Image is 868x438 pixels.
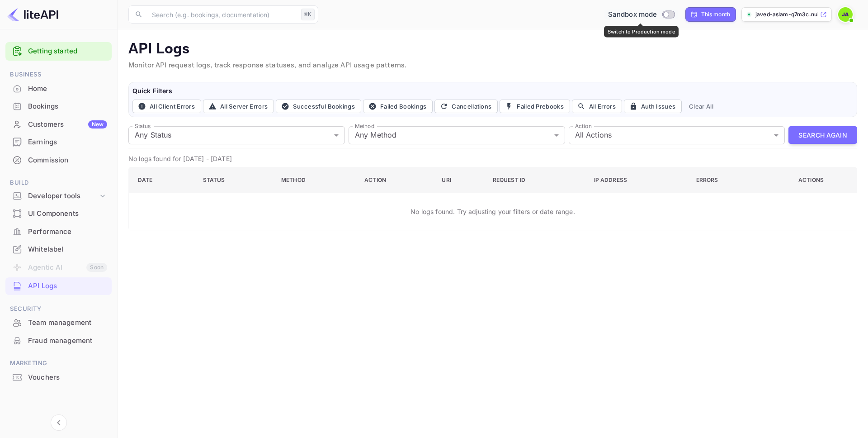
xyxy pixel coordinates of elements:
a: Whitelabel [5,241,112,257]
span: Build [5,178,112,188]
div: Bookings [5,98,112,115]
button: Auth Issues [624,100,682,113]
th: Date [129,167,196,193]
button: All Server Errors [203,100,274,113]
label: Method [355,122,374,130]
span: Sandbox mode [608,10,657,20]
th: URI [434,167,485,193]
div: Getting started [5,42,112,61]
div: Vouchers [5,369,112,386]
div: Earnings [5,133,112,151]
p: No logs found for [DATE] - [DATE] [128,154,857,163]
th: Request ID [486,167,587,193]
div: Whitelabel [5,241,112,258]
button: Collapse navigation [51,414,67,431]
div: Fraud management [5,332,112,350]
p: API Logs [128,40,857,58]
div: Any Status [128,126,345,144]
a: CustomersNew [5,116,112,133]
div: New [88,120,107,129]
img: LiteAPI logo [7,7,58,22]
div: Performance [5,223,112,241]
a: Fraud management [5,332,112,349]
input: Search (e.g. bookings, documentation) [146,5,297,24]
div: Developer tools [28,191,98,201]
a: Earnings [5,133,112,150]
a: Home [5,80,112,97]
span: Marketing [5,358,112,368]
th: IP Address [587,167,689,193]
div: Home [28,84,107,94]
div: Switch to Production mode [604,26,679,38]
p: Monitor API request logs, track response statuses, and analyze API usage patterns. [128,60,857,71]
div: ⌘K [301,9,315,20]
th: Method [274,167,357,193]
th: Actions [767,167,857,193]
th: Status [196,167,274,193]
div: Switch to Production mode [604,10,678,20]
div: All Actions [569,126,785,144]
a: Team management [5,314,112,331]
div: Commission [5,152,112,169]
span: Business [5,70,112,80]
button: All Client Errors [132,100,201,113]
a: Bookings [5,98,112,114]
div: API Logs [28,281,107,291]
button: All Errors [572,100,622,113]
div: Team management [28,318,107,328]
div: This month [701,10,731,19]
h6: Quick Filters [132,86,853,96]
a: UI Components [5,205,112,222]
a: API Logs [5,277,112,294]
a: Getting started [28,46,107,57]
div: UI Components [5,205,112,223]
p: javed-aslam-q7m3c.nuit... [755,10,818,19]
button: Cancellations [434,100,498,113]
div: Earnings [28,137,107,148]
span: Security [5,304,112,314]
div: Home [5,80,112,98]
p: No logs found. Try adjusting your filters or date range. [138,200,848,224]
button: Clear All [685,100,717,113]
div: Customers [28,119,107,130]
div: API Logs [5,277,112,295]
div: Bookings [28,101,107,112]
a: Performance [5,223,112,240]
th: Action [357,167,434,193]
div: Whitelabel [28,244,107,255]
img: Javed Aslam [838,7,853,22]
button: Failed Bookings [363,100,433,113]
th: Errors [689,167,767,193]
div: Any Method [349,126,565,144]
div: Click to change the date range period [685,7,736,22]
div: UI Components [28,209,107,219]
a: Vouchers [5,369,112,386]
button: Successful Bookings [276,100,361,113]
div: CustomersNew [5,116,112,133]
div: Fraud management [28,336,107,346]
label: Action [575,122,592,130]
div: Performance [28,227,107,237]
div: Commission [28,155,107,166]
button: Search Again [788,126,857,144]
label: Status [135,122,151,130]
div: Vouchers [28,372,107,383]
button: Failed Prebooks [500,100,570,113]
div: Developer tools [5,188,112,204]
a: Commission [5,152,112,168]
div: Team management [5,314,112,332]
